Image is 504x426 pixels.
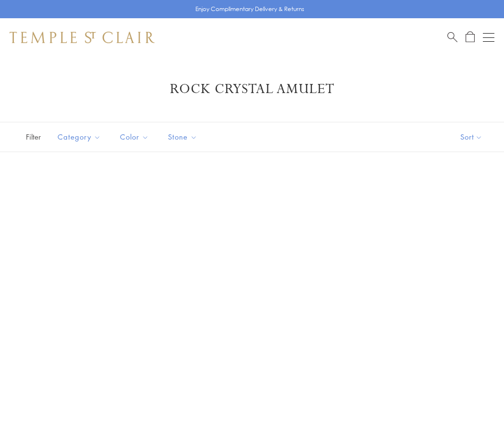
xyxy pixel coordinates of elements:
[115,131,156,143] span: Color
[447,31,457,43] a: Search
[161,126,204,148] button: Stone
[10,32,155,43] img: Temple St. Clair
[50,126,108,148] button: Category
[195,4,304,14] p: Enjoy Complimentary Delivery & Returns
[24,81,480,98] h1: Rock Crystal Amulet
[53,131,108,143] span: Category
[466,31,475,43] a: Open Shopping Bag
[163,131,204,143] span: Stone
[483,32,494,43] button: Open navigation
[113,126,156,148] button: Color
[439,122,504,152] button: Show sort by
